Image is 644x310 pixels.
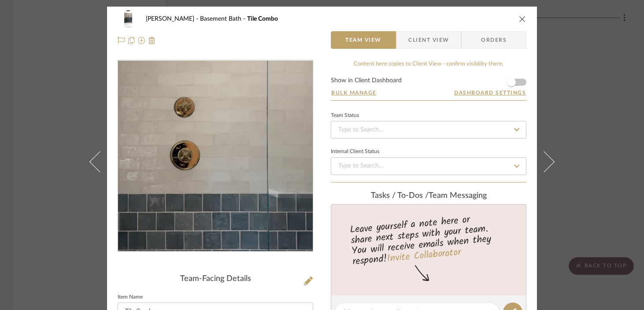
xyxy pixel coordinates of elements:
[247,16,278,22] span: Tile Combo
[331,113,359,118] div: Team Status
[331,150,379,154] div: Internal Client Status
[408,31,449,49] span: Client View
[371,192,429,200] span: Tasks / To-Dos /
[118,61,313,252] div: 0
[118,295,143,299] label: Item Name
[171,61,260,252] img: 816d4583-5878-4457-a89c-ee931302a05e_436x436.jpg
[118,274,313,284] div: Team-Facing Details
[330,210,528,269] div: Leave yourself a note here or share next steps with your team. You will receive emails when they ...
[331,60,526,69] div: Content here copies to Client View - confirm visibility there.
[331,89,377,97] button: Bulk Manage
[345,31,381,49] span: Team View
[331,191,526,201] div: team Messaging
[146,16,200,22] span: [PERSON_NAME]
[471,31,516,49] span: Orders
[118,10,139,28] img: 816d4583-5878-4457-a89c-ee931302a05e_48x40.jpg
[454,89,526,97] button: Dashboard Settings
[148,37,155,44] img: Remove from project
[386,245,462,267] a: Invite Collaborator
[331,121,526,139] input: Type to Search…
[200,16,247,22] span: Basement Bath
[331,157,526,175] input: Type to Search…
[518,15,526,23] button: close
